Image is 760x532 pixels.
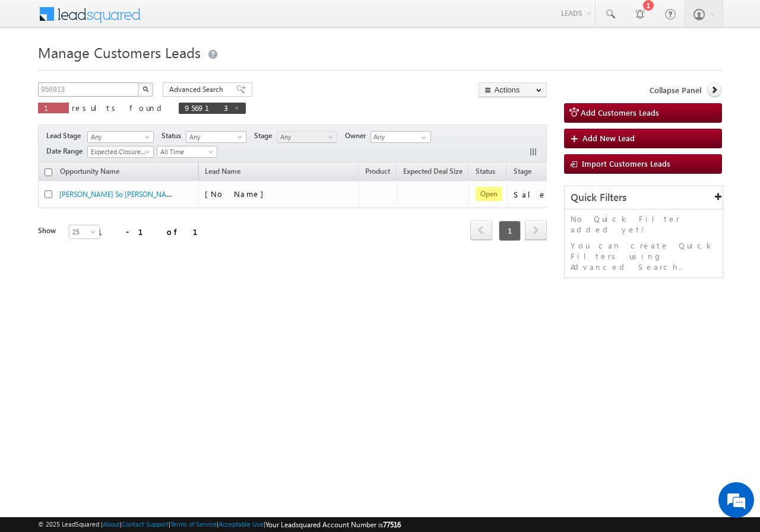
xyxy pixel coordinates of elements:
[69,225,100,239] a: 25
[195,6,223,34] div: Minimize live chat window
[88,132,150,142] span: Any
[60,167,119,176] span: Opportunity Name
[38,225,59,236] div: Show
[514,189,597,200] div: Sale Marked
[97,225,212,238] div: 1 - 1 of 1
[38,519,401,530] span: © 2025 LeadSquared | | | | |
[87,146,154,158] a: Expected Closure Date
[169,84,227,95] span: Advanced Search
[470,220,492,240] span: prev
[514,167,531,176] span: Stage
[122,520,169,528] a: Contact Support
[199,165,246,180] span: Lead Name
[470,165,501,180] a: Status
[103,520,120,528] a: About
[499,221,521,241] span: 1
[20,62,50,78] img: d_60004797649_company_0_60004797649
[581,107,659,117] span: Add Customers Leads
[265,520,401,529] span: Your Leadsquared Account Number is
[170,520,217,528] a: Terms of Service
[525,220,547,240] span: next
[186,132,243,142] span: Any
[54,165,125,180] a: Opportunity Name
[383,520,401,529] span: 77516
[479,82,547,97] button: Actions
[72,103,166,113] span: results found
[365,167,390,176] span: Product
[403,167,463,176] span: Expected Deal Size
[218,520,264,528] a: Acceptable Use
[277,132,334,142] span: Any
[62,62,199,78] div: Chat with us now
[46,146,87,157] span: Date Range
[186,131,246,143] a: Any
[205,189,270,199] span: [No Name]
[46,130,85,141] span: Lead Stage
[142,86,148,92] img: Search
[470,221,492,240] a: prev
[157,146,214,157] span: All Time
[59,189,179,199] a: [PERSON_NAME] So [PERSON_NAME]
[185,103,228,113] span: 956913
[345,130,370,141] span: Owner
[15,110,217,355] textarea: Type your message and hit 'Enter'
[525,221,547,240] a: next
[508,165,537,180] a: Stage
[650,85,701,95] span: Collapse Panel
[38,43,201,62] span: Manage Customers Leads
[277,131,337,143] a: Any
[476,187,502,201] span: Open
[254,130,277,141] span: Stage
[44,103,63,113] span: 1
[571,214,717,235] p: No Quick Filter added yet!
[87,131,154,143] a: Any
[69,227,101,237] span: 25
[157,146,217,158] a: All Time
[161,130,186,141] span: Status
[88,146,150,157] span: Expected Closure Date
[397,165,468,180] a: Expected Deal Size
[45,168,52,176] input: Check all records
[565,186,723,209] div: Quick Filters
[415,132,430,144] a: Show All Items
[582,158,670,168] span: Import Customers Leads
[161,365,216,381] em: Start Chat
[582,133,635,143] span: Add New Lead
[370,131,431,143] input: Type to Search
[571,240,717,272] p: You can create Quick Filters using Advanced Search.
